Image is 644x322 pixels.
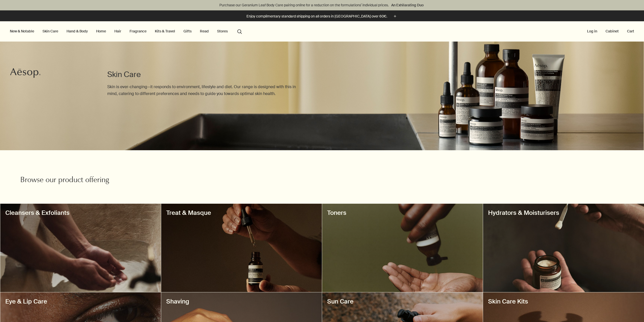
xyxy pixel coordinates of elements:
nav: supplementary [586,21,635,42]
p: Enjoy complimentary standard shipping on all orders in [GEOGRAPHIC_DATA] over 60€. [246,14,387,19]
button: New & Notable [9,28,35,34]
p: Skin is ever-changing—it responds to environment, lifestyle and diet. Our range is designed with ... [107,83,302,97]
nav: primary [9,21,244,42]
a: Gifts [182,28,193,34]
a: Aesop [9,67,42,81]
p: Purchase our Geranium Leaf Body Care pairing online for a reduction on the formulations’ individu... [5,3,639,8]
h3: Hydrators & Moisturisers [488,209,639,217]
a: Skin Care [41,28,59,34]
button: Stores [216,28,229,34]
a: Hair [113,28,122,34]
h1: Skin Care [107,69,302,80]
h3: Toners [327,209,478,217]
a: decorativeHydrators & Moisturisers [483,204,644,292]
a: An Exhilarating Duo [390,2,425,8]
button: Enjoy complimentary standard shipping on all orders in [GEOGRAPHIC_DATA] over 60€. [246,13,398,19]
a: Read [199,28,210,34]
button: Open search [235,26,244,36]
button: Cart [626,28,635,34]
h3: Shaving [166,297,317,306]
h3: Skin Care Kits [488,297,639,306]
svg: Aesop [10,68,40,78]
a: Hand & Body [66,28,89,34]
h3: Sun Care [327,297,478,306]
button: Log in [586,28,598,34]
a: decorativeCleansers & Exfoliants [0,204,161,292]
a: Home [95,28,107,34]
h3: Eye & Lip Care [5,297,156,306]
a: Kits & Travel [154,28,176,34]
a: decorativeToners [322,204,483,292]
h3: Cleansers & Exfoliants [5,209,156,217]
a: Fragrance [129,28,148,34]
a: decorativeTreat & Masque [161,204,322,292]
h3: Treat & Masque [166,209,317,217]
h2: Browse our product offering [20,176,221,186]
a: Cabinet [605,28,620,34]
